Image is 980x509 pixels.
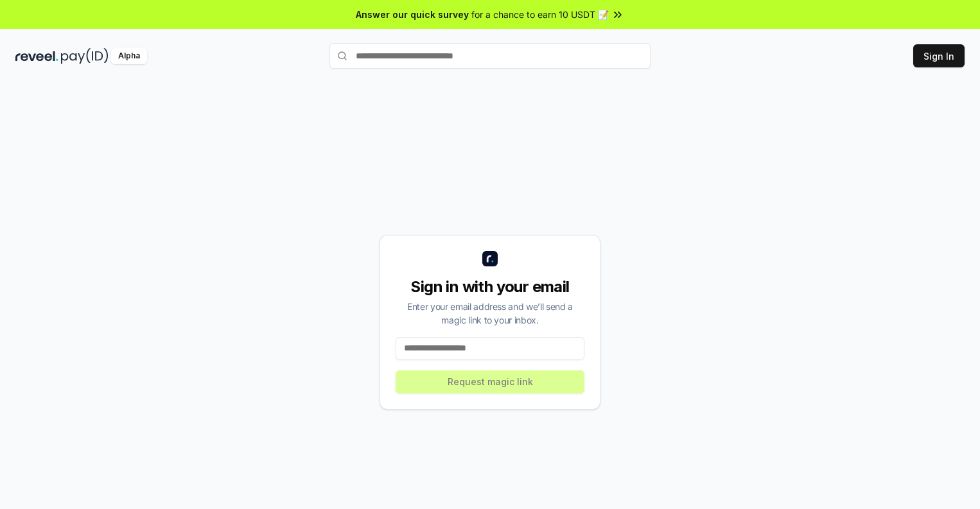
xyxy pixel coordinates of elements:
[111,48,147,64] div: Alpha
[61,48,109,64] img: pay_id
[15,48,58,64] img: reveel_dark
[471,8,609,21] span: for a chance to earn 10 USDT 📝
[482,251,498,266] img: logo_small
[396,277,584,297] div: Sign in with your email
[913,44,965,67] button: Sign In
[356,8,469,21] span: Answer our quick survey
[396,300,584,327] div: Enter your email address and we’ll send a magic link to your inbox.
